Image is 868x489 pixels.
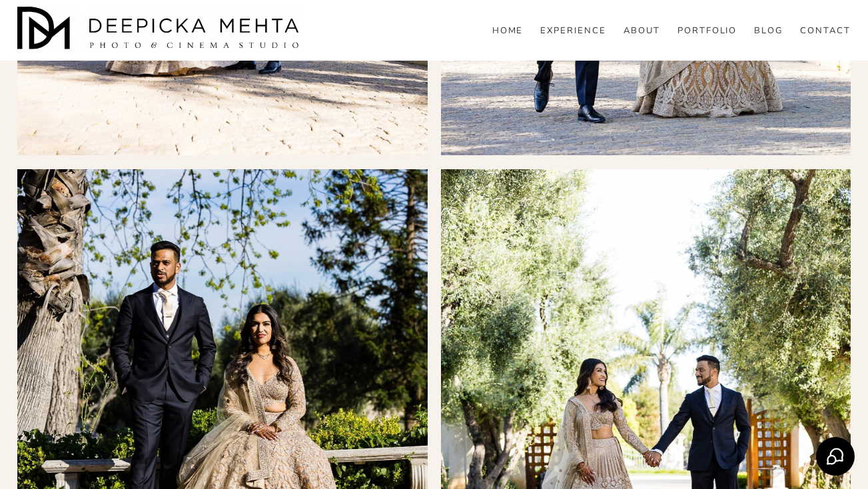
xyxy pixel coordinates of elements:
a: folder dropdown [754,25,783,37]
img: Austin Wedding Photographer - Deepicka Mehta Photography &amp; Cinematography [17,7,304,53]
a: CONTACT [800,25,851,37]
a: ABOUT [624,25,660,37]
a: EXPERIENCE [540,25,606,37]
span: BLOG [754,26,783,37]
a: HOME [492,25,524,37]
a: PORTFOLIO [677,25,737,37]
